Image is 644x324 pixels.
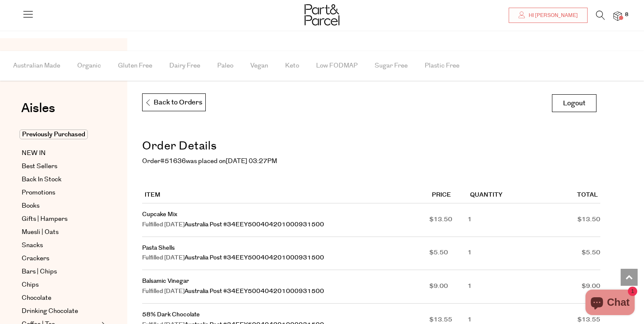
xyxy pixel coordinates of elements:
[22,161,57,172] span: Best Sellers
[22,188,99,198] a: Promotions
[22,240,43,251] span: Snacks
[118,51,152,81] span: Gluten Free
[13,51,60,81] span: Australian Made
[22,280,99,290] a: Chips
[305,4,339,25] img: Part&Parcel
[526,203,600,237] td: $13.50
[21,99,55,118] span: Aisles
[169,51,200,81] span: Dairy Free
[22,267,57,277] span: Bars | Chips
[468,237,526,270] td: 1
[22,306,78,316] span: Drinking Chocolate
[22,280,39,290] span: Chips
[468,188,526,203] th: Quantity
[142,310,200,319] a: 58% Dark Chocolate
[142,253,429,263] div: Fulfilled [DATE]
[22,148,99,158] a: NEW IN
[22,201,39,211] span: Books
[142,220,429,230] div: Fulfilled [DATE]
[185,287,324,296] a: Australia Post #34EEY500404201000931500
[142,277,189,285] a: Balsamic Vinegar
[22,188,55,198] span: Promotions
[22,130,99,140] a: Previously Purchased
[142,210,177,219] a: Cupcake Mix
[226,157,277,166] mark: [DATE] 03:27PM
[468,270,526,304] td: 1
[77,51,101,81] span: Organic
[142,244,175,252] a: Pasta Shells
[142,188,429,203] th: Item
[22,214,67,224] span: Gifts | Hampers
[20,130,88,139] span: Previously Purchased
[623,11,630,19] span: 8
[285,51,299,81] span: Keto
[185,220,324,229] a: Australia Post #34EEY500404201000931500
[22,254,49,264] span: Crackers
[185,254,324,262] a: Australia Post #34EEY500404201000931500
[613,11,622,20] a: 8
[22,254,99,264] a: Crackers
[509,8,588,23] a: Hi [PERSON_NAME]
[22,293,99,303] a: Chocolate
[526,237,600,270] td: $5.50
[22,201,99,211] a: Books
[22,240,99,251] a: Snacks
[526,12,578,19] span: Hi [PERSON_NAME]
[22,227,59,237] span: Muesli | Oats
[425,51,459,81] span: Plastic Free
[22,293,51,303] span: Chocolate
[145,94,202,112] p: Back to Orders
[22,161,99,172] a: Best Sellers
[142,93,206,111] a: Back to Orders
[22,306,99,316] a: Drinking Chocolate
[250,51,268,81] span: Vegan
[526,188,600,203] th: Total
[22,175,99,185] a: Back In Stock
[217,51,233,81] span: Paleo
[160,157,186,166] mark: #51636
[22,148,46,158] span: NEW IN
[22,175,62,185] span: Back In Stock
[429,270,468,304] td: $9.00
[142,156,600,166] p: Order was placed on
[142,137,600,156] h2: Order Details
[316,51,358,81] span: Low FODMAP
[22,267,99,277] a: Bars | Chips
[21,102,55,123] a: Aisles
[429,237,468,270] td: $5.50
[583,290,637,317] inbox-online-store-chat: Shopify online store chat
[22,214,99,224] a: Gifts | Hampers
[468,203,526,237] td: 1
[22,227,99,237] a: Muesli | Oats
[552,94,596,112] a: Logout
[429,203,468,237] td: $13.50
[429,188,468,203] th: Price
[142,287,429,297] div: Fulfilled [DATE]
[375,51,408,81] span: Sugar Free
[526,270,600,304] td: $9.00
